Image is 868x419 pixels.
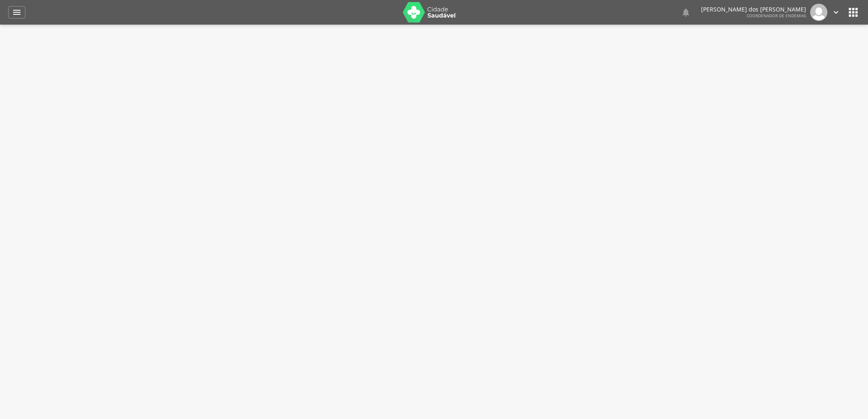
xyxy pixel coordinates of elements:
[8,6,25,18] a: 
[12,7,22,17] i: 
[681,7,691,17] i: 
[831,8,841,17] i: 
[831,4,841,21] a: 
[681,4,691,21] a: 
[701,7,806,12] p: [PERSON_NAME] dos [PERSON_NAME]
[847,6,860,19] i: 
[747,13,806,18] span: Coordenador de Endemias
